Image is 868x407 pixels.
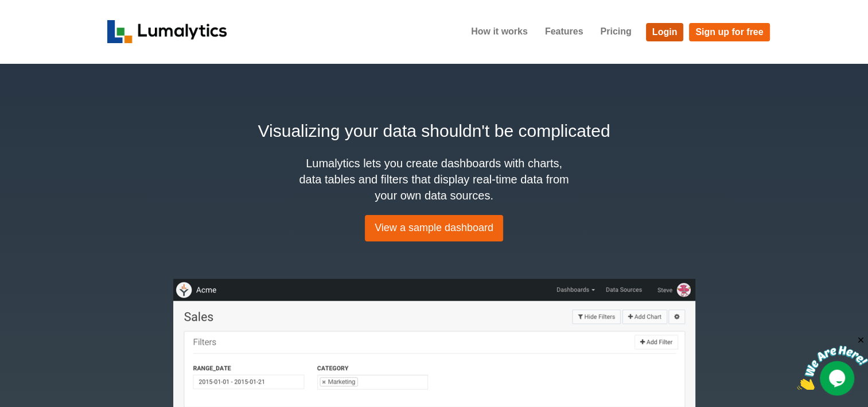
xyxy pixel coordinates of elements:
[689,23,769,41] a: Sign up for free
[646,23,684,41] a: Login
[797,335,868,390] iframe: chat widget
[107,20,227,43] img: logo_v2-f34f87db3d4d9f5311d6c47995059ad6168825a3e1eb260e01c8041e89355404.png
[462,17,536,46] a: How it works
[297,155,572,203] h4: Lumalytics lets you create dashboards with charts, data tables and filters that display real-time...
[536,17,592,46] a: Features
[107,118,761,144] h2: Visualizing your data shouldn't be complicated
[591,17,640,46] a: Pricing
[365,215,503,241] a: View a sample dashboard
